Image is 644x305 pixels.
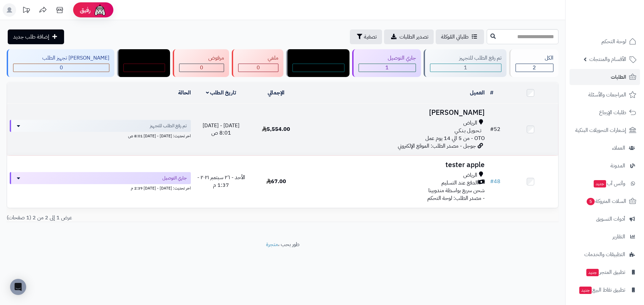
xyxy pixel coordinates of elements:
[588,90,626,99] span: المراجعات والأسئلة
[197,173,245,189] span: الأحد - ٢٦ سبتمبر ٢٠٢١ - 1:37 م
[143,64,146,72] span: 0
[268,89,284,97] a: الإجمالي
[200,64,203,72] span: 0
[586,269,599,276] span: جديد
[238,54,278,62] div: ملغي
[610,161,625,170] span: المدونة
[570,246,640,262] a: التطبيقات والخدمات
[612,232,625,241] span: التقارير
[428,186,485,195] span: شحن سريع بواسطة مندوبينا
[579,287,592,294] span: جديد
[266,177,286,185] span: 67.00
[13,33,49,41] span: إضافة طلب جديد
[584,250,625,259] span: التطبيقات والخدمات
[307,161,485,169] h3: tester apple
[570,175,640,192] a: وآتس آبجديد
[611,72,626,82] span: الطلبات
[425,134,485,142] span: OTO - من 5 الي 14 يوم عمل
[570,122,640,138] a: إشعارات التحويلات البنكية
[570,104,640,121] a: طلبات الإرجاع
[594,180,606,187] span: جديد
[307,109,485,117] h3: [PERSON_NAME]
[586,268,625,277] span: تطبيق المتجر
[350,29,382,44] button: تصفية
[490,177,500,185] a: #48
[124,64,165,72] div: 0
[116,49,171,77] a: مرتجع 0
[463,171,477,179] span: الرياض
[570,69,640,85] a: الطلبات
[351,49,422,77] a: جاري التوصيل 1
[601,37,626,46] span: لوحة التحكم
[5,49,116,77] a: [PERSON_NAME] تجهيز الطلب 0
[13,64,109,72] div: 0
[463,119,477,127] span: الرياض
[398,142,476,150] span: جوجل - مصدر الطلب: الموقع الإلكتروني
[586,197,626,206] span: السلات المتروكة
[470,89,485,97] a: العميل
[60,64,63,72] span: 0
[430,54,501,62] div: تم رفع الطلب للتجهيز
[18,3,35,18] a: تحديثات المنصة
[599,108,626,117] span: طلبات الإرجاع
[516,54,553,62] div: الكل
[2,214,283,222] div: عرض 1 إلى 2 من 2 (1 صفحات)
[589,55,626,64] span: الأقسام والمنتجات
[533,64,536,72] span: 2
[596,214,625,224] span: أدوات التسويق
[364,33,377,41] span: تصفية
[293,64,344,72] div: 0
[441,179,478,187] span: الدفع عند التسليم
[385,64,389,72] span: 1
[238,64,278,72] div: 0
[292,54,344,62] div: تم التوصبل
[441,33,469,41] span: طلباتي المُوكلة
[575,126,626,135] span: إشعارات التحويلات البنكية
[587,198,595,205] span: 5
[384,29,434,44] a: تصدير الطلبات
[266,240,278,248] a: متجرة
[262,125,290,133] span: 5,554.00
[570,282,640,298] a: تطبيق نقاط البيعجديد
[570,158,640,174] a: المدونة
[8,29,64,44] a: إضافة طلب جديد
[179,54,224,62] div: مرفوض
[285,49,351,77] a: تم التوصبل 0
[579,285,625,295] span: تطبيق نقاط البيع
[399,33,428,41] span: تصدير الطلبات
[570,211,640,227] a: أدوات التسويق
[490,89,493,97] a: #
[570,87,640,103] a: المراجعات والأسئلة
[430,64,501,72] div: 1
[436,29,484,44] a: طلباتي المُوكلة
[359,54,416,62] div: جاري التوصيل
[10,132,191,139] div: اخر تحديث: [DATE] - [DATE] 8:01 ص
[464,64,467,72] span: 1
[570,229,640,245] a: التقارير
[10,279,26,295] div: Open Intercom Messenger
[162,175,187,181] span: جاري التوصيل
[422,49,508,77] a: تم رفع الطلب للتجهيز 1
[359,64,416,72] div: 1
[508,49,560,77] a: الكل2
[570,193,640,209] a: السلات المتروكة5
[304,156,487,208] td: - مصدر الطلب: لوحة التحكم
[490,125,494,133] span: #
[150,123,187,129] span: تم رفع الطلب للتجهيز
[257,64,260,72] span: 0
[179,64,224,72] div: 0
[570,264,640,280] a: تطبيق المتجرجديد
[317,64,320,72] span: 0
[178,89,191,97] a: الحالة
[80,6,91,14] span: رفيق
[612,143,625,153] span: العملاء
[454,127,481,135] span: تـحـويـل بـنـكـي
[93,3,107,17] img: ai-face.png
[203,122,239,137] span: [DATE] - [DATE] 8:01 ص
[593,179,625,188] span: وآتس آب
[490,125,500,133] a: #52
[230,49,284,77] a: ملغي 0
[598,18,638,32] img: logo-2.png
[123,54,165,62] div: مرتجع
[490,177,494,185] span: #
